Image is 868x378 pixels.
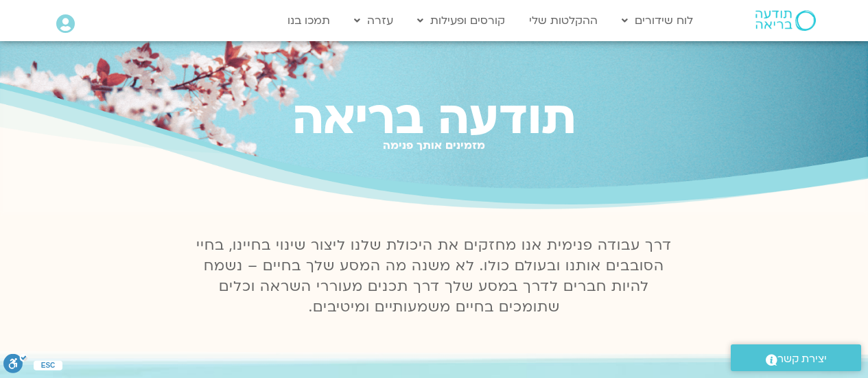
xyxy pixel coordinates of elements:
[777,350,827,368] span: יצירת קשר
[189,235,680,318] p: דרך עבודה פנימית אנו מחזקים את היכולת שלנו ליצור שינוי בחיינו, בחיי הסובבים אותנו ובעולם כולו. לא...
[755,10,816,31] img: תודעה בריאה
[347,8,400,34] a: עזרה
[281,8,337,34] a: תמכו בנו
[522,8,605,34] a: ההקלטות שלי
[731,344,861,371] a: יצירת קשר
[615,8,700,34] a: לוח שידורים
[410,8,512,34] a: קורסים ופעילות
